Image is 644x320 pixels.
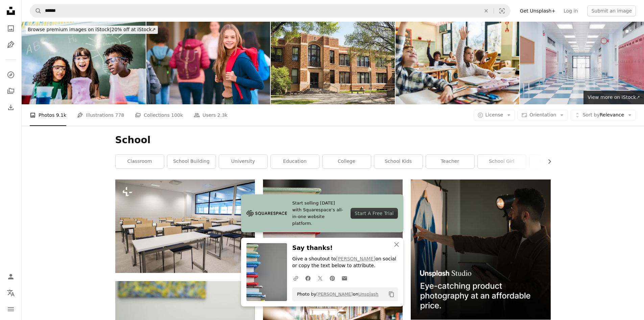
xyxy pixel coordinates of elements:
img: Portrait Of Female Secondary Or High School Student Outside School Building With Teachers And Pupils [146,22,270,104]
span: Photo by on [294,289,379,300]
span: 20% off at iStock ↗ [28,27,156,32]
a: Share on Facebook [302,271,314,285]
img: file-1715714098234-25b8b4e9d8faimage [411,179,550,319]
span: Orientation [529,112,556,118]
button: Search Unsplash [30,4,42,17]
a: high school [529,155,578,168]
a: Download History [4,101,18,114]
a: Start selling [DATE] with Squarespace’s all-in-one website platform.Start A Free Trial [241,194,403,232]
span: 100k [171,111,183,119]
button: Clear [479,4,494,17]
a: Unsplash [358,292,378,297]
a: classroom [116,155,164,168]
img: file-1705255347840-230a6ab5bca9image [246,208,287,218]
img: a classroom filled with desks and chairs next to a large window [115,179,255,273]
a: college [323,155,371,168]
a: Photos [4,22,18,35]
a: Illustrations 778 [77,104,124,126]
span: Relevance [582,112,624,119]
a: Get Unsplash+ [516,5,559,16]
a: Users 2.3k [194,104,228,126]
img: Empty School Hallway with Red Lockers and Checkered Floor [520,22,644,104]
a: Illustrations [4,38,18,51]
a: Log in / Sign up [4,270,18,283]
a: Share on Pinterest [326,271,338,285]
a: school girl [478,155,526,168]
button: scroll list to the right [543,155,551,168]
a: Collections 100k [135,104,183,126]
img: University Lecture Hall, College Dorm, School or Campus Education Building [271,22,395,104]
span: Browse premium images on iStock | [28,27,111,32]
span: Start selling [DATE] with Squarespace’s all-in-one website platform. [292,200,345,227]
a: teacher [426,155,474,168]
button: Sort byRelevance [571,110,636,121]
span: 2.3k [217,111,228,119]
div: Start A Free Trial [351,208,398,219]
img: shallow focus photography of books [263,179,403,272]
span: Sort by [582,112,599,118]
button: Submit an image [587,5,636,16]
a: [PERSON_NAME] [316,292,353,297]
a: Share on Twitter [314,271,326,285]
img: Happy schoolgirl and her friends raising hands on a class. [396,22,520,104]
img: Students doing an experiment on classroom on school [22,22,146,104]
span: 778 [115,111,124,119]
a: school kids [374,155,423,168]
p: Give a shoutout to on social or copy the text below to attribute. [292,256,398,269]
a: View more on iStock↗ [583,91,644,104]
form: Find visuals sitewide [30,4,510,18]
h3: Say thanks! [292,243,398,253]
a: Share over email [338,271,351,285]
button: Orientation [518,110,568,121]
a: a classroom filled with desks and chairs next to a large window [115,223,255,229]
a: [PERSON_NAME] [336,256,375,261]
button: Copy to clipboard [386,289,397,300]
a: Collections [4,84,18,98]
a: Browse premium images on iStock|20% off at iStock↗ [22,22,162,38]
button: Menu [4,302,18,316]
button: Visual search [494,4,510,17]
button: Language [4,286,18,300]
button: License [474,110,515,121]
span: License [485,112,503,118]
span: View more on iStock ↗ [588,94,640,100]
a: Explore [4,68,18,82]
a: university [219,155,267,168]
a: Log in [559,5,582,16]
a: school building [167,155,216,168]
h1: School [115,134,551,146]
a: education [271,155,319,168]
